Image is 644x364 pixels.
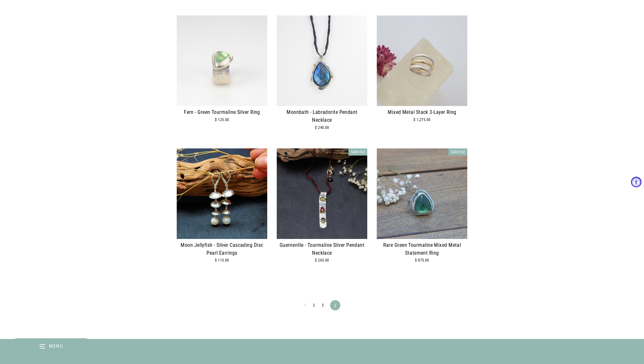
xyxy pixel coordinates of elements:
[377,148,467,272] a: Rare Green Tourmaline Mixed Metal Statement Ring main image | Breathe Autumn Rain Jewelry Rare Gr...
[277,15,367,106] img: Moonbath - Labradorite Pendant Necklace main image | Breathe Autumn Rain Jewelry
[277,241,367,257] div: Guerneville - Tourmaline Silver Pendant Necklace
[277,108,367,124] div: Moonbath - Labradorite Pendant Necklace
[377,15,467,106] img: Mixed Stack 3-Layer Mixed-Metal Ring main image | Breathe Autumn Rain Jewelry
[377,108,467,116] div: Mixed Metal Stack 3-Layer Ring
[177,108,267,116] div: Fern - Green Tourmaline Silver Ring
[415,258,429,263] span: $ 875.00
[315,125,329,130] span: $ 240.00
[319,302,327,309] a: 3
[277,15,367,139] a: Moonbath - Labradorite Pendant Necklace main image | Breathe Autumn Rain Jewelry Moonbath - Labra...
[448,148,467,156] div: Sold Out
[215,117,229,122] span: $ 125.00
[310,302,318,309] a: 2
[301,302,309,309] span: 1
[177,15,267,106] img: Fern - Green Tourmaline Silver Ring main image | Breathe Autumn Rain Jewelry
[10,338,93,354] button: Menu
[277,148,367,272] a: Guerneville - Tourmaline Silver Pendant Necklace alt image | Breathe Autumn Rain Jewelry Guernevi...
[177,241,267,257] div: Moon Jellyfish - Silver Cascading Disc Pearl Earrings
[177,15,267,131] a: Fern - Green Tourmaline Silver Ring main image | Breathe Autumn Rain Jewelry Fern - Green Tourmal...
[177,148,267,272] a: Moon Jellyfish - Silver Cascading Disc Pearl Earrings$ 115.00
[49,343,64,349] span: Menu
[348,148,367,156] div: Sold Out
[631,177,642,187] button: Accessibility Widget, click to open
[315,258,329,263] span: $ 265.00
[377,148,467,239] img: Rare Green Tourmaline Mixed Metal Statement Ring main image | Breathe Autumn Rain Jewelry
[215,258,229,263] span: $ 115.00
[377,241,467,257] div: Rare Green Tourmaline Mixed Metal Statement Ring
[413,117,431,122] span: $ 1,275.00
[277,148,367,239] img: Guerneville - Tourmaline Silver Pendant Necklace alt image | Breathe Autumn Rain Jewelry
[377,15,467,131] a: Mixed Stack 3-Layer Mixed-Metal Ring main image | Breathe Autumn Rain Jewelry Mixed Metal Stack 3...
